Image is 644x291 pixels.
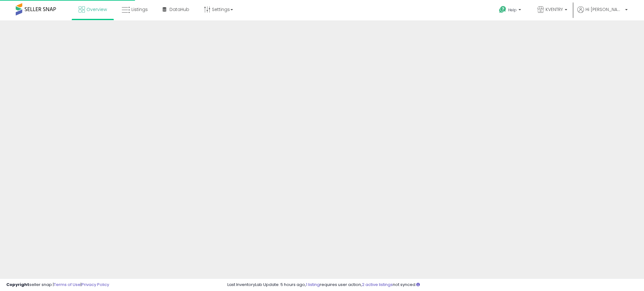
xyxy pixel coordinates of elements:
[169,6,189,13] span: DataHub
[508,7,517,13] span: Help
[494,1,527,20] a: Help
[586,6,623,13] span: Hi [PERSON_NAME]
[546,6,563,13] span: KVENTRY
[499,6,507,14] i: Get Help
[577,6,628,20] a: Hi [PERSON_NAME]
[86,6,107,13] span: Overview
[131,6,148,13] span: Listings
